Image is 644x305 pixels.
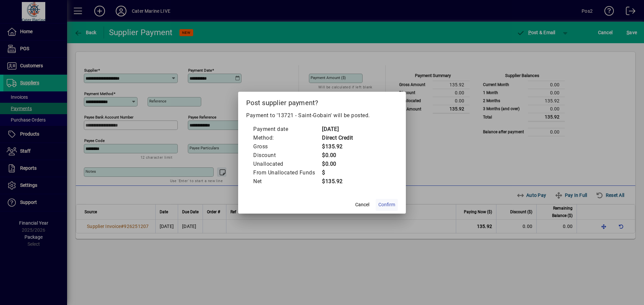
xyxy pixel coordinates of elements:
[352,199,373,211] button: Cancel
[253,177,322,186] td: Net
[322,151,353,160] td: $0.00
[376,199,398,211] button: Confirm
[355,201,369,208] span: Cancel
[253,142,322,151] td: Gross
[322,134,353,142] td: Direct Credit
[322,142,353,151] td: $135.92
[378,201,395,208] span: Confirm
[253,134,322,142] td: Method:
[322,160,353,168] td: $0.00
[322,177,353,186] td: $135.92
[253,125,322,134] td: Payment date
[322,168,353,177] td: $
[253,168,322,177] td: From Unallocated Funds
[253,160,322,168] td: Unallocated
[246,111,398,120] p: Payment to '13721 - Saint-Gobain' will be posted.
[238,92,406,111] h2: Post supplier payment?
[322,125,353,134] td: [DATE]
[253,151,322,160] td: Discount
